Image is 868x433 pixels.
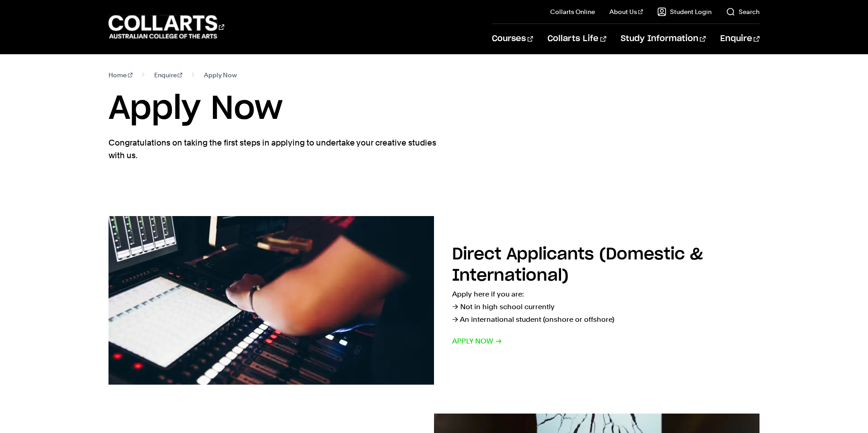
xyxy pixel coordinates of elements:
[726,7,759,16] a: Search
[154,69,183,81] a: Enquire
[720,24,759,54] a: Enquire
[550,7,595,16] a: Collarts Online
[108,216,759,385] a: Direct Applicants (Domestic & International) Apply here if you are:→ Not in high school currently...
[547,24,606,54] a: Collarts Life
[492,24,533,54] a: Courses
[452,288,759,326] p: Apply here if you are: → Not in high school currently → An international student (onshore or offs...
[108,136,439,162] p: Congratulations on taking the first steps in applying to undertake your creative studies with us.
[204,69,237,81] span: Apply Now
[108,89,759,129] h1: Apply Now
[108,14,224,40] div: Go to homepage
[657,7,712,16] a: Student Login
[452,246,703,284] h2: Direct Applicants (Domestic & International)
[621,24,706,54] a: Study Information
[609,7,643,16] a: About Us
[452,335,502,348] span: Apply now
[108,69,132,81] a: Home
